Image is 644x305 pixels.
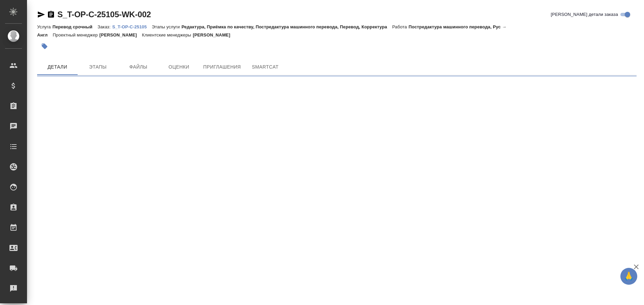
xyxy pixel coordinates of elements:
span: Этапы [82,63,114,71]
p: [PERSON_NAME] [193,32,235,37]
a: S_T-OP-C-25105-WK-002 [57,10,151,19]
p: Работа [392,24,409,29]
p: Этапы услуги [152,24,182,29]
p: Редактура, Приёмка по качеству, Постредактура машинного перевода, Перевод, Корректура [182,24,392,29]
button: Добавить тэг [37,39,52,54]
span: [PERSON_NAME] детали заказа [551,11,618,18]
span: Приглашения [203,63,241,71]
p: Проектный менеджер [53,32,99,37]
a: S_T-OP-C-25105 [112,24,152,29]
p: Перевод срочный [52,24,98,29]
span: SmartCat [249,63,281,71]
p: [PERSON_NAME] [100,32,142,37]
p: Услуга [37,24,52,29]
button: Скопировать ссылку для ЯМессенджера [37,10,45,19]
span: Файлы [122,63,155,71]
button: 🙏 [620,268,637,285]
p: S_T-OP-C-25105 [112,24,152,29]
span: Оценки [163,63,195,71]
button: Скопировать ссылку [47,10,55,19]
p: Клиентские менеджеры [142,32,193,37]
span: Детали [41,63,74,71]
span: 🙏 [623,269,635,283]
p: Заказ: [98,24,112,29]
